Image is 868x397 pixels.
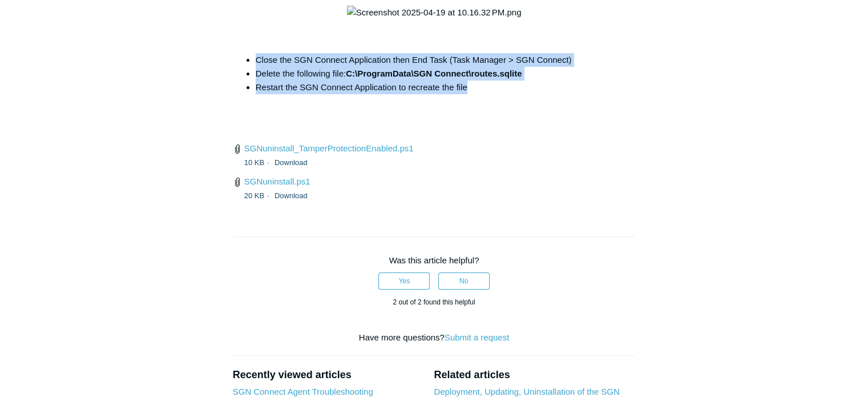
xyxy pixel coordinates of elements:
li: Delete the following file: [256,67,636,81]
a: Download [274,191,308,200]
h2: Related articles [434,367,635,383]
a: SGNuninstall_TamperProtectionEnabled.ps1 [244,143,414,153]
a: Download [274,158,308,167]
span: 2 out of 2 found this helpful [393,298,475,306]
span: Was this article helpful? [389,255,479,265]
li: Close the SGN Connect Application then End Task (Task Manager > SGN Connect) [256,53,636,67]
div: Have more questions? [233,331,636,344]
span: 10 KB [244,158,272,167]
h2: Recently viewed articles [233,367,423,383]
strong: C:\ProgramData\SGN Connect\routes.sqlite [346,69,522,78]
a: SGNuninstall.ps1 [244,177,310,186]
button: This article was not helpful [438,272,490,290]
a: SGN Connect Agent Troubleshooting [233,387,373,396]
button: This article was helpful [378,272,430,290]
a: Submit a request [445,332,509,342]
li: Restart the SGN Connect Application to recreate the file [256,81,636,94]
span: 20 KB [244,191,272,200]
img: Screenshot 2025-04-19 at 10.16.32 PM.png [347,6,522,19]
